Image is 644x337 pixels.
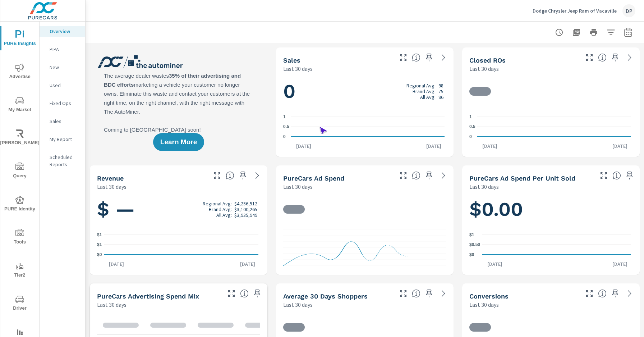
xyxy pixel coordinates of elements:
span: Query [3,163,37,180]
p: Used [50,82,79,89]
p: $4,256,512 [234,201,257,206]
h5: Closed ROs [469,56,506,64]
text: 1 [469,114,472,119]
div: Overview [40,26,85,37]
text: $1 [469,232,474,237]
text: 0.5 [283,124,289,129]
span: Save this to your personalized report [423,288,435,299]
p: Brand Avg: [209,206,232,212]
span: Save this to your personalized report [624,170,635,181]
button: Make Fullscreen [598,170,609,181]
text: 0 [283,134,286,139]
p: Fixed Ops [50,100,79,107]
text: 1 [283,114,286,119]
p: Last 30 days [283,182,313,191]
span: Number of Repair Orders Closed by the selected dealership group over the selected time range. [So... [598,53,607,62]
p: Regional Avg: [406,83,436,88]
p: [DATE] [104,260,129,268]
div: New [40,62,85,73]
button: Select Date Range [621,25,635,40]
p: [DATE] [482,260,507,268]
button: Make Fullscreen [584,52,595,63]
text: $1 [97,232,102,237]
p: Regional Avg: [203,201,232,206]
span: Number of vehicles sold by the dealership over the selected date range. [Source: This data is sou... [412,53,420,62]
p: Overview [50,28,79,35]
span: The number of dealer-specified goals completed by a visitor. [Source: This data is provided by th... [598,289,607,298]
span: Total cost of media for all PureCars channels for the selected dealership group over the selected... [412,171,420,180]
button: Learn More [153,133,204,151]
div: Used [40,80,85,91]
button: Make Fullscreen [584,288,595,299]
text: 0.5 [469,124,475,129]
button: Apply Filters [604,25,618,40]
span: Save this to your personalized report [609,288,621,299]
p: Brand Avg: [413,88,436,94]
button: Make Fullscreen [397,52,409,63]
span: Save this to your personalized report [252,288,263,299]
h1: $ — [97,197,260,222]
p: 98 [438,83,443,88]
button: Print Report [586,25,601,40]
a: See more details in report [438,288,449,299]
span: Average cost of advertising per each vehicle sold at the dealer over the selected date range. The... [612,171,621,180]
p: Scheduled Reports [50,154,79,168]
span: Learn More [160,139,197,145]
p: [DATE] [477,142,502,150]
h5: PureCars Ad Spend [283,174,344,182]
h5: Average 30 Days Shoppers [283,292,368,300]
button: Make Fullscreen [397,170,409,181]
button: "Export Report to PDF" [569,25,584,40]
span: My Market [3,96,37,114]
h5: PureCars Ad Spend Per Unit Sold [469,174,575,182]
a: See more details in report [624,52,635,63]
h5: Revenue [97,174,124,182]
a: See more details in report [252,170,263,181]
span: Save this to your personalized report [423,170,435,181]
a: See more details in report [438,170,449,181]
p: [DATE] [235,260,260,268]
h1: $0.00 [469,197,632,222]
p: Sales [50,118,79,125]
span: This table looks at how you compare to the amount of budget you spend per channel as opposed to y... [240,289,249,298]
p: Last 30 days [469,64,499,73]
div: Fixed Ops [40,98,85,109]
text: $0.50 [469,242,480,247]
span: PURE Insights [3,30,37,48]
span: Tools [3,229,37,246]
button: Make Fullscreen [226,288,237,299]
p: Dodge Chrysler Jeep Ram of Vacaville [533,8,617,14]
text: $0 [97,252,102,257]
p: $3,935,949 [234,212,257,218]
span: Driver [3,295,37,313]
a: See more details in report [624,288,635,299]
p: [DATE] [607,260,632,268]
p: PIPA [50,46,79,53]
span: Save this to your personalized report [237,170,249,181]
p: All Avg: [420,94,436,100]
text: $1 [97,242,102,247]
p: Last 30 days [97,182,126,191]
text: $0 [469,252,474,257]
button: Make Fullscreen [211,170,223,181]
p: Last 30 days [469,300,499,309]
h5: Sales [283,56,300,64]
div: PIPA [40,44,85,55]
button: Make Fullscreen [397,288,409,299]
div: Sales [40,116,85,127]
p: All Avg: [216,212,232,218]
div: My Report [40,134,85,145]
p: [DATE] [421,142,446,150]
span: Save this to your personalized report [609,52,621,63]
h1: 0 [283,79,446,104]
span: PURE Identity [3,196,37,213]
text: 0 [469,134,472,139]
p: 96 [438,94,443,100]
span: Save this to your personalized report [423,52,435,63]
h5: PureCars Advertising Spend Mix [97,292,199,300]
h5: Conversions [469,292,509,300]
p: Last 30 days [97,300,126,309]
div: Scheduled Reports [40,152,85,170]
span: Tier2 [3,262,37,279]
a: See more details in report [438,52,449,63]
